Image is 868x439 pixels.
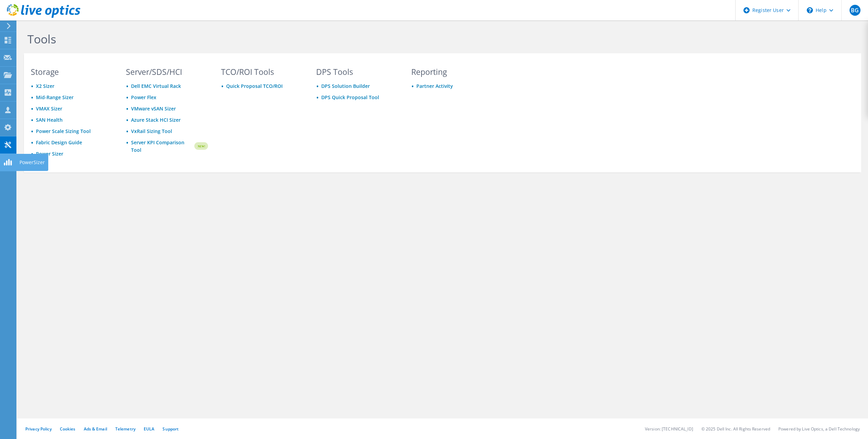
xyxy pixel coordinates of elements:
[131,128,172,134] a: VxRail Sizing Tool
[36,139,82,146] a: Fabric Design Guide
[316,68,398,76] h3: DPS Tools
[126,68,208,76] h3: Server/SDS/HCI
[144,426,154,432] a: EULA
[115,426,135,432] a: Telemetry
[850,5,860,16] span: BG
[131,139,193,154] a: Server KPI Comparison Tool
[321,94,379,101] a: DPS Quick Proposal Tool
[416,83,453,89] a: Partner Activity
[27,32,489,46] h1: Tools
[645,426,693,432] li: Version: [TECHNICAL_ID]
[36,105,62,112] a: VMAX Sizer
[193,138,208,154] img: new-badge.svg
[36,94,74,101] a: Mid-Range Sizer
[36,83,54,89] a: X2 Sizer
[31,68,113,76] h3: Storage
[778,426,860,432] li: Powered by Live Optics, a Dell Technology
[221,68,303,76] h3: TCO/ROI Tools
[60,426,76,432] a: Cookies
[226,83,283,89] a: Quick Proposal TCO/ROI
[36,117,63,123] a: SAN Health
[807,7,813,13] svg: \n
[163,426,179,432] a: Support
[84,426,107,432] a: Ads & Email
[16,154,48,171] div: PowerSizer
[25,426,52,432] a: Privacy Policy
[131,94,156,101] a: Power Flex
[131,105,176,112] a: VMware vSAN Sizer
[411,68,493,76] h3: Reporting
[131,83,181,89] a: Dell EMC Virtual Rack
[36,150,63,157] a: Power Sizer
[36,128,91,134] a: Power Scale Sizing Tool
[131,117,181,123] a: Azure Stack HCI Sizer
[701,426,770,432] li: © 2025 Dell Inc. All Rights Reserved
[321,83,370,89] a: DPS Solution Builder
